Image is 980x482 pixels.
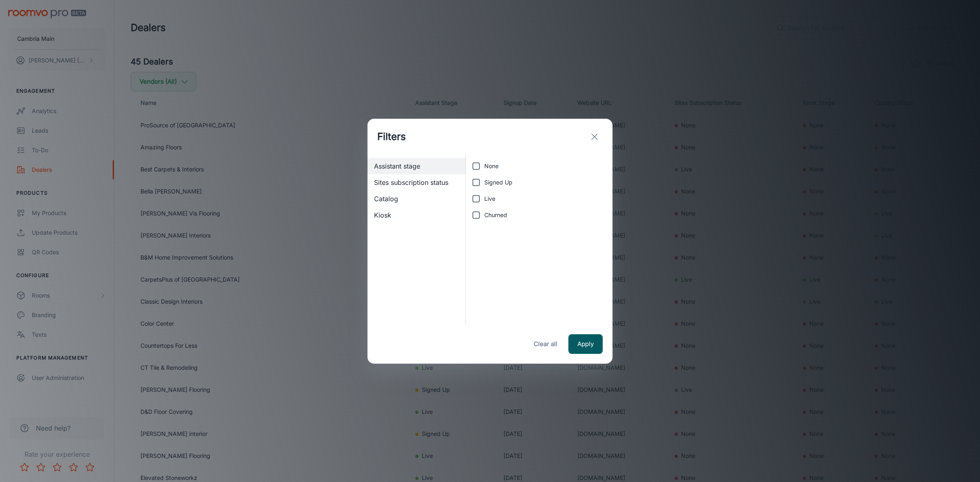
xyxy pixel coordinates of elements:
[568,334,603,354] button: Apply
[529,334,562,354] button: Clear all
[377,129,406,144] h1: Filters
[586,129,603,145] button: exit
[484,178,512,187] span: Signed Up
[367,207,465,223] div: Kiosk
[374,161,459,171] span: Assistant stage
[374,178,459,187] span: Sites subscription status
[484,162,499,171] span: None
[484,211,507,220] span: Churned
[374,210,459,220] span: Kiosk
[374,194,459,204] span: Catalog
[367,158,465,174] div: Assistant stage
[367,174,465,191] div: Sites subscription status
[367,191,465,207] div: Catalog
[484,194,495,203] span: Live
